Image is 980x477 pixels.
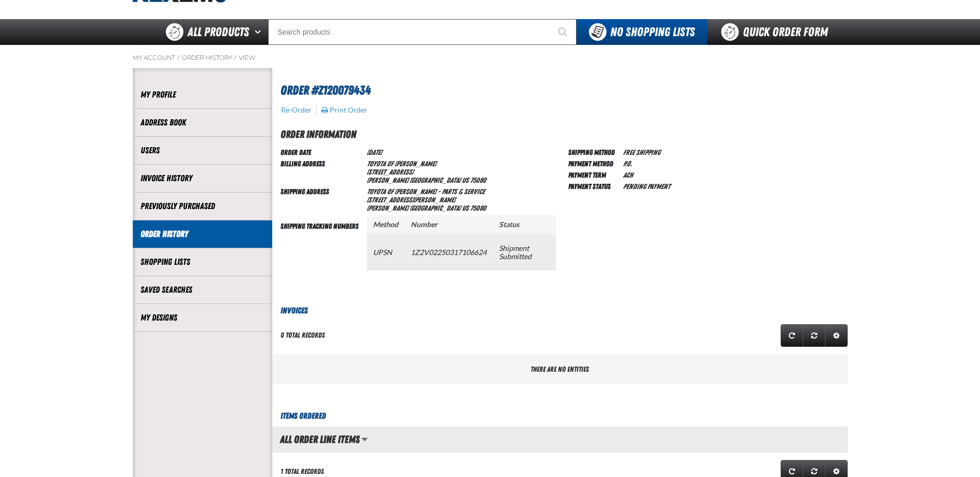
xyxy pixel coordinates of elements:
td: Order Date [281,146,363,157]
span: US [462,204,469,212]
td: Payment Method [568,157,619,169]
span: [GEOGRAPHIC_DATA] [410,176,460,184]
span: [STREET_ADDRESS] [367,168,414,176]
bdo: 75080 [470,204,486,212]
th: Number [405,215,493,234]
td: Payment Status [568,180,619,192]
a: My Account [133,54,175,62]
button: Manage grid views. Current view is All Order Line Items [361,431,368,448]
nav: Breadcrumbs [133,54,848,62]
a: Invoice History [141,172,265,184]
td: Billing Address [281,157,363,185]
bdo: 75080 [470,176,486,184]
a: Order History [182,54,232,62]
a: My Profile [141,89,265,101]
span: Toyota of [PERSON_NAME] - Parts & Service [367,187,485,196]
a: My Designs [141,312,265,324]
h2: All Order Line Items [272,434,360,445]
span: [PERSON_NAME] [367,176,409,184]
a: Shopping Lists [141,256,265,268]
span: Toyota of [PERSON_NAME] [367,160,437,168]
a: Previously Purchased [141,200,265,212]
a: Refresh grid action [781,324,803,347]
h2: Order Information [281,126,848,142]
a: View [239,54,256,62]
span: Order #Z120079434 [281,83,370,98]
span: US [462,176,469,184]
td: UPSN [367,234,405,270]
td: Shipment Submitted [493,234,556,270]
button: Open All Products pages [251,19,268,45]
a: Quick Order Form [707,19,847,45]
td: Shipping Address [281,185,363,213]
td: Shipping Method [568,146,619,157]
span: [PERSON_NAME] [367,204,409,212]
span: P.O. [623,160,632,168]
a: Saved Searches [141,284,265,296]
td: Shipping Tracking Numbers [281,213,363,288]
button: Print Order [321,105,368,115]
th: Status [493,215,556,234]
button: Re-Order [281,105,312,115]
span: There are no entities [531,365,589,373]
a: Order History [141,228,265,240]
span: [STREET_ADDRESS][PERSON_NAME] [367,196,456,204]
h3: Invoices [272,305,848,317]
div: 1 total records [281,467,324,476]
td: Payment Term [568,169,619,180]
span: Free Shipping [623,148,660,156]
a: Reset grid action [803,324,826,347]
a: Users [141,145,265,156]
span: ACH [623,171,633,179]
h3: Items Ordered [272,410,848,422]
a: Expand or Collapse Grid Settings [825,324,848,347]
div: 0 total records [281,330,325,340]
span: [DATE] [367,148,382,156]
span: No Shopping Lists [610,25,695,39]
span: Pending payment [623,182,670,190]
input: Search [268,19,577,45]
span: / [177,54,180,62]
a: Address Book [141,117,265,129]
button: Start Searching [551,19,577,45]
span: [GEOGRAPHIC_DATA] [410,204,460,212]
th: Method [367,215,405,234]
span: All Products [188,23,249,41]
span: / [234,54,237,62]
td: 1Z2V02250317106624 [405,234,493,270]
button: You do not have available Shopping Lists. Open to Create a New List [577,19,707,45]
